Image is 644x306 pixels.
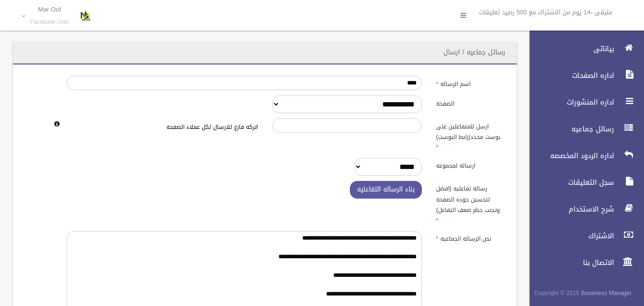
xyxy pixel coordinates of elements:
a: رسائل جماعيه [521,118,644,139]
label: اسم الرساله [429,76,511,89]
header: رسائل جماعيه / ارسال [432,43,517,62]
span: رسائل جماعيه [521,124,617,134]
p: Mar Ouf [30,6,69,13]
small: Facebook User [30,19,69,26]
span: اداره الصفحات [521,71,617,80]
span: الاشتراك [521,231,617,241]
label: ارسل للمتفاعلين على بوست محدد(رابط البوست) [429,118,511,153]
span: اداره المنشورات [521,97,617,107]
a: بياناتى [521,38,644,59]
span: اداره الردود المخصصه [521,151,617,160]
label: رساله تفاعليه (افضل لتحسين جوده الصفحه وتجنب حظر ضعف التفاعل) [429,181,511,226]
a: شرح الاستخدام [521,199,644,220]
strong: Bussiness Manager [581,288,632,298]
span: بياناتى [521,44,617,53]
a: الاشتراك [521,225,644,246]
span: الاتصال بنا [521,258,617,267]
h6: اتركه فارغ للارسال لكل عملاء الصفحه [67,124,257,130]
button: بناء الرساله التفاعليه [350,181,422,199]
span: سجل التعليقات [521,178,617,187]
label: ارساله لمجموعه [429,158,511,171]
label: نص الرساله الجماعيه [429,231,511,244]
a: سجل التعليقات [521,172,644,193]
span: Copyright © 2015 [534,288,579,298]
a: اداره الصفحات [521,65,644,86]
span: شرح الاستخدام [521,204,617,214]
a: اداره الردود المخصصه [521,145,644,166]
a: اداره المنشورات [521,92,644,113]
a: الاتصال بنا [521,252,644,273]
label: الصفحه [429,95,511,109]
